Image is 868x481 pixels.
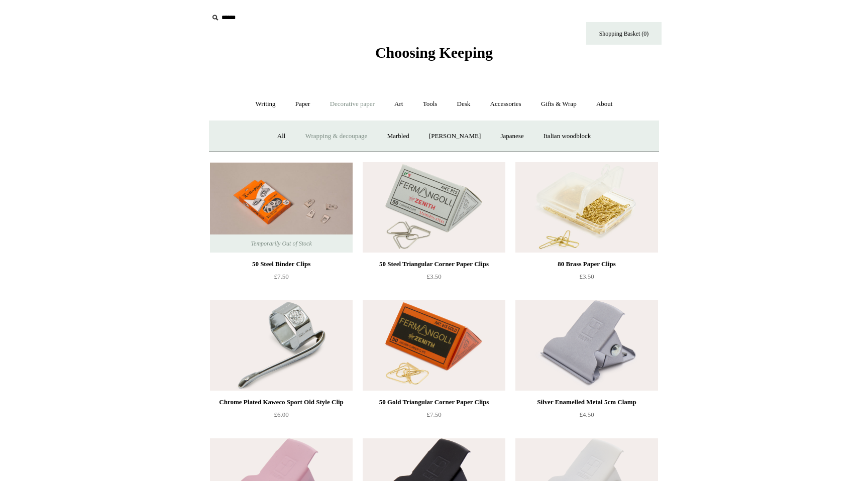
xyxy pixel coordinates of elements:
[321,91,384,117] a: Decorative paper
[532,91,586,117] a: Gifts & Wrap
[426,273,441,280] span: £3.50
[268,123,295,150] a: All
[481,91,530,117] a: Accessories
[210,258,353,299] a: 50 Steel Binder Clips £7.50
[365,396,503,408] div: 50 Gold Triangular Corner Paper Clips
[274,411,288,418] span: £6.00
[586,22,662,45] a: Shopping Basket (0)
[420,123,490,150] a: [PERSON_NAME]
[286,91,319,117] a: Paper
[515,162,658,253] img: 80 Brass Paper Clips
[210,300,353,391] a: Chrome Plated Kaweco Sport Old Style Clip Chrome Plated Kaweco Sport Old Style Clip
[212,396,350,408] div: Chrome Plated Kaweco Sport Old Style Clip
[210,162,353,253] a: 50 Steel Binder Clips 50 Steel Binder Clips Temporarily Out of Stock
[515,300,658,391] a: Silver Enamelled Metal 5cm Clamp Silver Enamelled Metal 5cm Clamp
[579,411,594,418] span: £4.50
[274,273,288,280] span: £7.50
[363,300,505,391] img: 50 Gold Triangular Corner Paper Clips
[365,258,503,270] div: 50 Steel Triangular Corner Paper Clips
[363,162,505,253] a: 50 Steel Triangular Corner Paper Clips 50 Steel Triangular Corner Paper Clips
[515,396,658,437] a: Silver Enamelled Metal 5cm Clamp £4.50
[375,52,493,59] a: Choosing Keeping
[587,91,622,117] a: About
[491,123,532,150] a: Japanese
[515,258,658,299] a: 80 Brass Paper Clips £3.50
[378,123,418,150] a: Marbled
[385,91,412,117] a: Art
[363,258,505,299] a: 50 Steel Triangular Corner Paper Clips £3.50
[426,411,441,418] span: £7.50
[247,91,285,117] a: Writing
[515,162,658,253] a: 80 Brass Paper Clips 80 Brass Paper Clips
[534,123,600,150] a: Italian woodblock
[363,396,505,437] a: 50 Gold Triangular Corner Paper Clips £7.50
[212,258,350,270] div: 50 Steel Binder Clips
[296,123,377,150] a: Wrapping & decoupage
[579,273,594,280] span: £3.50
[241,234,321,253] span: Temporarily Out of Stock
[518,258,656,270] div: 80 Brass Paper Clips
[518,396,656,408] div: Silver Enamelled Metal 5cm Clamp
[210,300,353,391] img: Chrome Plated Kaweco Sport Old Style Clip
[448,91,480,117] a: Desk
[210,162,353,253] img: 50 Steel Binder Clips
[210,396,353,437] a: Chrome Plated Kaweco Sport Old Style Clip £6.00
[515,300,658,391] img: Silver Enamelled Metal 5cm Clamp
[414,91,447,117] a: Tools
[375,44,493,61] span: Choosing Keeping
[363,162,505,253] img: 50 Steel Triangular Corner Paper Clips
[363,300,505,391] a: 50 Gold Triangular Corner Paper Clips 50 Gold Triangular Corner Paper Clips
